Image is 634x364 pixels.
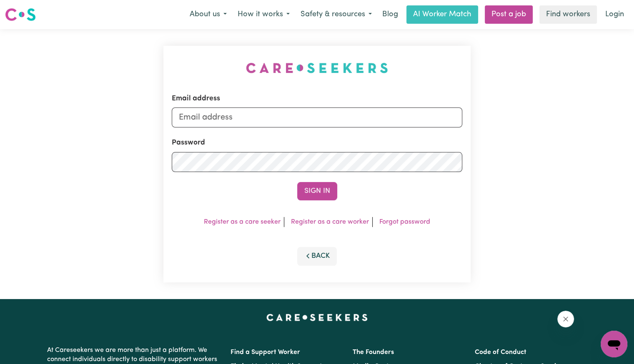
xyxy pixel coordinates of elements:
input: Email address [172,107,462,127]
iframe: Close message [557,311,574,327]
button: About us [184,6,232,23]
iframe: Button to launch messaging window [601,331,627,357]
a: Code of Conduct [475,349,526,356]
button: Back [297,247,337,265]
span: Need any help? [5,6,50,12]
a: Forgot password [379,219,430,225]
a: Register as a care worker [291,219,369,225]
a: Careseekers logo [5,5,36,24]
a: Find a Support Worker [231,349,300,356]
button: How it works [232,6,295,23]
button: Safety & resources [295,6,377,23]
img: Careseekers logo [5,7,36,22]
label: Email address [172,93,220,104]
button: Sign In [297,182,337,200]
a: Post a job [485,5,533,24]
label: Password [172,137,205,148]
a: AI Worker Match [406,5,478,24]
a: Careseekers home page [266,314,368,321]
a: Login [600,5,629,24]
a: The Founders [353,349,394,356]
a: Blog [377,5,403,24]
a: Find workers [539,5,597,24]
a: Register as a care seeker [204,219,281,225]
